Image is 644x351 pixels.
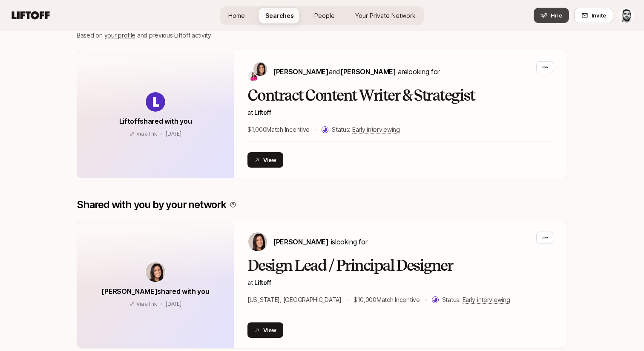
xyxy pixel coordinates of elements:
[247,87,553,104] h2: Contract Content Writer & Strategist
[247,107,553,118] p: at
[254,109,271,116] span: Liftoff
[247,278,553,288] p: at
[146,92,165,112] img: avatar-url
[265,11,294,20] span: Searches
[259,8,301,23] a: Searches
[354,295,420,305] p: $10,000 Match Incentive
[254,279,271,286] a: Liftoff
[136,300,157,308] p: Via a link
[77,199,226,211] p: Shared with you by your network
[247,152,283,168] button: View
[228,11,245,20] span: Home
[463,296,510,304] span: Early interviewing
[77,30,567,41] p: Based on and previous Liftoff activity
[534,8,569,23] button: Hire
[348,8,423,23] a: Your Private Network
[619,8,633,23] img: Hessam Mostajabi
[273,236,367,247] p: is looking for
[574,8,613,23] button: Invite
[273,67,329,76] span: [PERSON_NAME]
[247,257,553,274] h2: Design Lead / Principal Designer
[273,66,440,77] p: are looking for
[104,32,136,39] a: your profile
[442,295,510,305] p: Status:
[166,131,181,137] span: June 5, 2025 6:35pm
[329,67,396,76] span: and
[332,125,400,135] p: Status:
[247,322,283,338] button: View
[146,262,165,282] img: avatar-url
[248,232,267,251] img: Eleanor Morgan
[551,11,562,20] span: Hire
[101,287,209,296] span: [PERSON_NAME] shared with you
[308,8,342,23] a: People
[253,62,267,76] img: Eleanor Morgan
[166,301,181,307] span: June 18, 2025 11:08am
[136,130,157,138] p: Via a link
[247,125,310,135] p: $1,000 Match Incentive
[355,11,416,20] span: Your Private Network
[273,238,329,246] span: [PERSON_NAME]
[119,117,192,125] span: Liftoff shared with you
[248,71,259,81] img: Emma Frane
[314,11,335,20] span: People
[352,126,400,133] span: Early interviewing
[247,295,342,305] p: [US_STATE], [GEOGRAPHIC_DATA]
[618,8,634,23] button: Hessam Mostajabi
[340,67,396,76] span: [PERSON_NAME]
[592,11,606,20] span: Invite
[221,8,252,23] a: Home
